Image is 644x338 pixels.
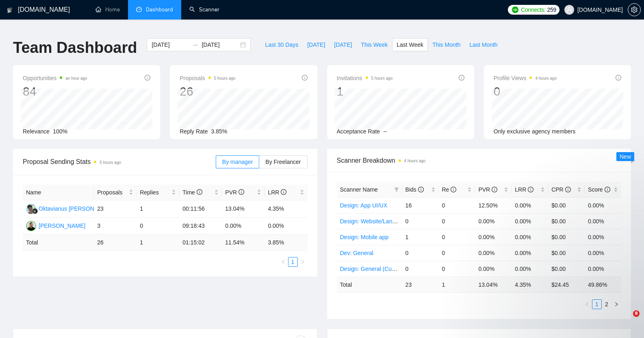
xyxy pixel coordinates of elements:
a: Design: General (Custom) [340,266,406,272]
span: Connects: [521,5,545,14]
span: Replies [140,188,170,197]
td: 0.00% [512,197,548,213]
td: 0 [137,218,179,235]
td: 01:15:02 [179,235,222,251]
td: $0.00 [548,245,585,261]
td: 0.00% [475,245,512,261]
td: 0 [439,213,475,229]
td: 1 [137,201,179,218]
td: 0.00% [585,245,621,261]
a: Dev: General [340,250,373,256]
a: Design: App UI/UX [340,202,388,209]
td: 0.00% [512,213,548,229]
span: Profile Views [494,73,557,83]
span: By manager [222,159,253,165]
td: 23 [94,201,137,218]
td: 0 [439,245,475,261]
td: 0 [439,197,475,213]
span: user [566,7,572,13]
span: right [300,259,305,264]
img: gigradar-bm.png [32,208,38,214]
td: 0.00% [585,229,621,245]
td: 0.00% [512,229,548,245]
span: Last Week [397,40,423,49]
div: Oktavianus [PERSON_NAME] Tape [39,204,129,213]
span: info-circle [145,75,150,81]
span: [DATE] [334,40,352,49]
button: left [278,257,288,267]
td: $0.00 [548,229,585,245]
span: Dashboard [146,6,173,13]
td: 0.00% [475,261,512,277]
td: 0.00% [475,213,512,229]
th: Replies [137,185,179,201]
li: Next Page [298,257,308,267]
span: Reply Rate [180,128,208,135]
time: 5 hours ago [214,76,236,81]
td: 0 [402,213,439,229]
span: -- [383,128,387,135]
a: RB[PERSON_NAME] [26,222,85,229]
td: $0.00 [548,213,585,229]
button: Last 30 Days [260,38,303,51]
div: 0 [494,84,557,99]
td: 09:18:43 [179,218,222,235]
span: to [192,41,198,48]
td: 00:11:56 [179,201,222,218]
td: 0.00% [585,197,621,213]
td: 13.04% [222,201,265,218]
span: LRR [268,189,286,196]
h1: Team Dashboard [13,38,137,57]
td: 11.54 % [222,235,265,251]
img: RB [26,221,36,231]
time: an hour ago [65,76,87,81]
td: Total [337,277,402,292]
span: Re [442,186,457,193]
td: Total [23,235,94,251]
button: [DATE] [303,38,330,51]
td: 0.00% [265,218,307,235]
span: info-circle [239,189,244,195]
div: 26 [180,84,235,99]
span: [DATE] [307,40,325,49]
td: 1 [137,235,179,251]
div: 84 [23,84,87,99]
span: Score [588,186,610,193]
span: Bids [405,186,424,193]
span: This Week [361,40,388,49]
span: PVR [225,189,244,196]
a: OOOktavianus [PERSON_NAME] Tape [26,205,129,212]
span: 100% [53,128,67,135]
button: [DATE] [330,38,356,51]
span: info-circle [492,187,497,192]
span: PVR [478,186,497,193]
td: 0.00% [585,213,621,229]
span: filter [392,183,401,196]
td: 23 [402,277,439,292]
td: 1 [402,229,439,245]
span: info-circle [451,187,456,192]
span: Proposal Sending Stats [23,157,216,167]
td: 0.00% [512,245,548,261]
a: 1 [288,257,297,266]
time: 5 hours ago [100,160,121,165]
button: Last Week [392,38,428,51]
span: 3.85% [211,128,228,135]
span: info-circle [459,75,464,81]
span: 259 [547,5,556,14]
span: Proposals [180,73,235,83]
td: 26 [94,235,137,251]
button: right [298,257,308,267]
button: This Month [428,38,465,51]
iframe: Intercom live chat [616,310,636,330]
td: 0 [402,261,439,277]
td: 0 [439,261,475,277]
span: Time [182,189,202,196]
img: upwork-logo.png [512,7,518,13]
span: info-circle [605,187,610,192]
div: 1 [337,84,393,99]
time: 5 hours ago [371,76,393,81]
span: Scanner Name [340,186,378,193]
td: 0 [402,245,439,261]
span: info-circle [418,187,424,192]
